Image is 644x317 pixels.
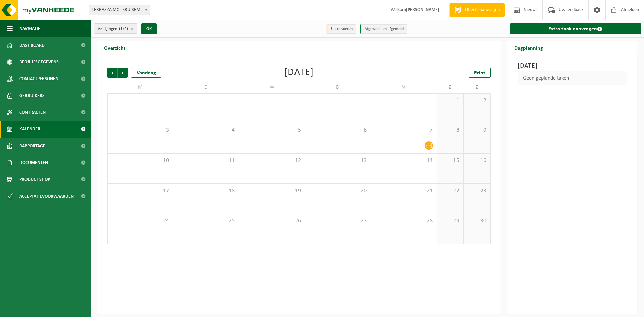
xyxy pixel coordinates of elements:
span: 25 [177,217,236,225]
span: Dashboard [19,37,45,54]
span: Contracten [19,104,46,121]
span: 5 [243,127,302,134]
td: D [173,81,239,93]
span: 8 [440,127,460,134]
span: 13 [309,157,368,164]
td: D [305,81,371,93]
span: Gebruikers [19,87,45,104]
span: 7 [374,127,433,134]
span: 11 [177,157,236,164]
span: 17 [111,187,170,195]
h2: Dagplanning [507,41,550,54]
count: (1/2) [119,27,128,31]
span: 3 [111,127,170,134]
span: Volgende [118,68,128,78]
span: 18 [177,187,236,195]
span: 28 [374,217,433,225]
span: 19 [243,187,302,195]
h2: Overzicht [97,41,132,54]
a: Print [469,68,491,78]
button: Vestigingen(1/2) [94,23,137,34]
div: [DATE] [284,68,314,78]
span: 10 [111,157,170,164]
span: Product Shop [19,171,50,188]
span: 12 [243,157,302,164]
a: Offerte aanvragen [449,3,505,17]
span: Kalender [19,121,40,138]
span: Vestigingen [98,24,128,34]
span: 30 [467,217,487,225]
span: 27 [309,217,368,225]
span: 16 [467,157,487,164]
div: Geen geplande taken [518,71,628,85]
span: Rapportage [19,138,45,154]
span: 23 [467,187,487,195]
td: W [239,81,305,93]
li: Afgewerkt en afgemeld [360,24,407,34]
td: Z [437,81,464,93]
td: V [371,81,437,93]
span: 4 [177,127,236,134]
span: 29 [440,217,460,225]
li: Uit te voeren [326,24,356,34]
span: 24 [111,217,170,225]
span: Print [474,70,485,76]
span: Bedrijfsgegevens [19,54,59,70]
span: 9 [467,127,487,134]
span: 6 [309,127,368,134]
span: TERRAZZA MC - KRUISEM [89,5,150,15]
span: Documenten [19,154,48,171]
span: Navigatie [19,20,40,37]
span: TERRAZZA MC - KRUISEM [89,5,150,15]
span: 14 [374,157,433,164]
a: Extra taak aanvragen [510,23,642,34]
td: M [107,81,173,93]
span: Contactpersonen [19,70,58,87]
span: 21 [374,187,433,195]
span: 22 [440,187,460,195]
button: OK [141,23,157,34]
span: 15 [440,157,460,164]
h3: [DATE] [518,61,628,71]
span: 26 [243,217,302,225]
td: Z [464,81,490,93]
span: 20 [309,187,368,195]
span: Acceptatievoorwaarden [19,188,74,205]
span: Vorige [107,68,117,78]
div: Vandaag [131,68,161,78]
strong: [PERSON_NAME] [406,7,439,12]
span: 2 [467,97,487,104]
span: 1 [440,97,460,104]
span: Offerte aanvragen [463,7,501,13]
